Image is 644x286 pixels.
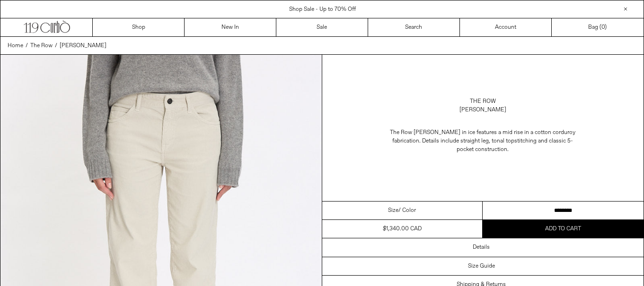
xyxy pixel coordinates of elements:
span: [PERSON_NAME] [60,42,106,50]
a: Shop [93,18,185,36]
div: $1,340.00 CAD [383,225,422,233]
button: Add to cart [483,220,644,238]
a: The Row [470,97,496,106]
span: ) [601,23,607,32]
span: Add to cart [545,225,581,233]
h3: Details [473,244,490,251]
div: [PERSON_NAME] [459,106,506,114]
span: Size [388,206,398,215]
a: Search [368,18,460,36]
a: [PERSON_NAME] [60,42,106,50]
a: New In [185,18,276,36]
a: Shop Sale - Up to 70% Off [289,6,356,13]
span: Home [8,42,23,50]
a: The Row [30,42,53,50]
a: Sale [276,18,368,36]
a: Home [8,42,23,50]
span: / [55,42,57,50]
span: / Color [398,206,416,215]
span: 0 [601,24,605,31]
span: / [26,42,28,50]
a: Account [460,18,552,36]
h3: Size Guide [468,263,495,269]
a: Bag () [552,18,644,36]
span: The Row [30,42,53,50]
p: The Row [PERSON_NAME] in ice features a mid rise in a cotton corduroy fabrication. Details includ... [388,124,577,159]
